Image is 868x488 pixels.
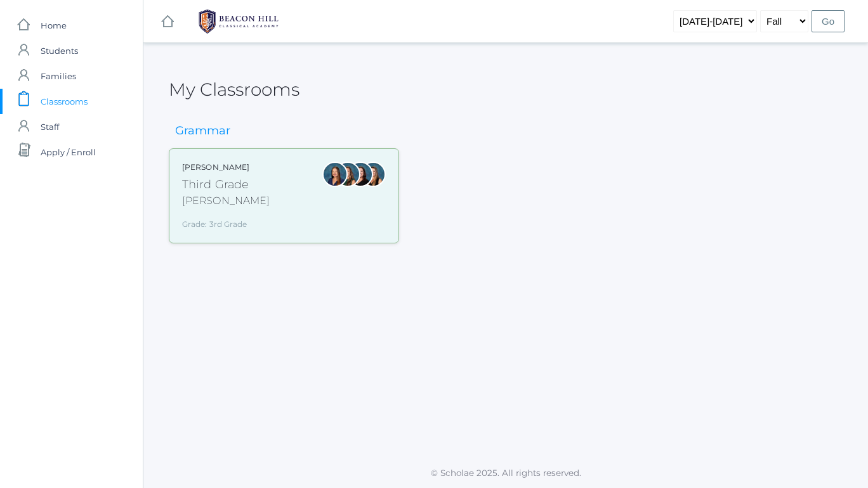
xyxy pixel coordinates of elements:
[41,63,76,89] span: Families
[182,193,270,209] div: [PERSON_NAME]
[143,466,868,479] p: © Scholae 2025. All rights reserved.
[41,38,78,63] span: Students
[182,162,270,173] div: [PERSON_NAME]
[41,139,96,165] span: Apply / Enroll
[322,162,348,187] div: Lori Webster
[41,13,67,38] span: Home
[360,162,386,187] div: Juliana Fowler
[41,114,59,139] span: Staff
[191,6,286,37] img: BHCALogos-05-308ed15e86a5a0abce9b8dd61676a3503ac9727e845dece92d48e8588c001991.png
[182,176,270,193] div: Third Grade
[41,89,88,114] span: Classrooms
[182,214,270,230] div: Grade: 3rd Grade
[169,125,237,138] h3: Grammar
[348,162,373,187] div: Katie Watters
[335,162,360,187] div: Andrea Deutsch
[812,10,845,32] input: Go
[169,80,299,100] h2: My Classrooms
